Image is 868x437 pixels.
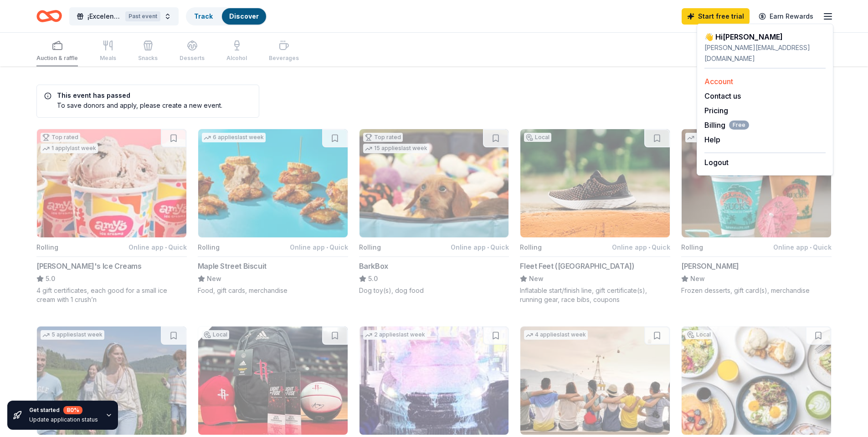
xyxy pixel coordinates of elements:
[229,12,259,20] a: Discover
[753,8,819,25] a: Earn Rewards
[704,120,749,131] button: BillingFree
[704,134,720,145] button: Help
[704,120,749,131] span: Billing
[198,129,348,295] button: Image for Maple Street Biscuit6 applieslast weekRollingOnline app•QuickMaple Street BiscuitNewFoo...
[29,406,98,414] div: Get started
[681,129,832,295] button: Image for Bahama Buck's4 applieslast weekRollingOnline app•Quick[PERSON_NAME]NewFrozen desserts, ...
[704,157,729,168] button: Logout
[704,77,733,86] a: Account
[36,129,187,304] button: Image for Amy's Ice CreamsTop rated1 applylast weekRollingOnline app•Quick[PERSON_NAME]'s Ice Cre...
[69,7,179,25] button: ¡Excelente!Past event
[44,100,222,110] div: To save donors and apply, please create a new event.
[704,90,741,101] button: Contact us
[704,31,826,42] div: 👋 Hi [PERSON_NAME]
[704,42,826,64] div: [PERSON_NAME][EMAIL_ADDRESS][DOMAIN_NAME]
[682,8,750,25] a: Start free trial
[704,106,728,115] a: Pricing
[186,7,267,25] button: TrackDiscover
[29,416,98,423] div: Update application status
[520,129,670,304] button: Image for Fleet Feet (Houston)LocalRollingOnline app•QuickFleet Feet ([GEOGRAPHIC_DATA])NewInflat...
[44,92,222,99] h5: This event has passed
[63,406,82,414] div: 80 %
[125,11,160,21] div: Past event
[87,11,122,22] span: ¡Excelente!
[729,121,749,130] span: Free
[194,12,213,20] a: Track
[36,5,62,27] a: Home
[359,129,509,295] button: Image for BarkBoxTop rated15 applieslast weekRollingOnline app•QuickBarkBox5.0Dog toy(s), dog food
